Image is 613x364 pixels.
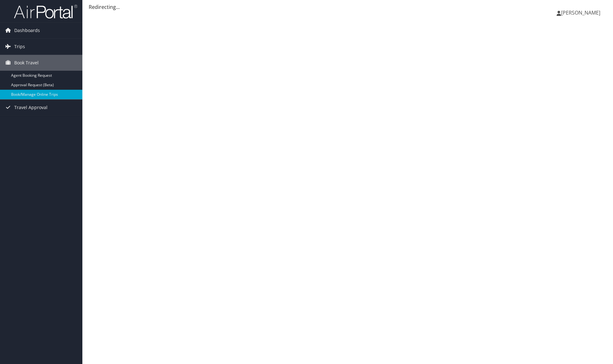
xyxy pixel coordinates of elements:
[14,23,40,38] span: Dashboards
[89,3,607,11] div: Redirecting...
[14,55,39,71] span: Book Travel
[561,9,600,16] span: [PERSON_NAME]
[14,4,77,19] img: airportal-logo.png
[14,100,48,115] span: Travel Approval
[557,3,607,22] a: [PERSON_NAME]
[14,39,25,55] span: Trips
